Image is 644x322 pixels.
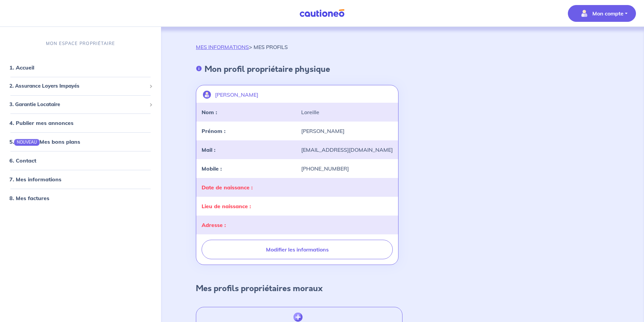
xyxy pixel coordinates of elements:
div: 4. Publier mes annonces [3,116,158,130]
a: 7. Mes informations [9,176,61,183]
a: 1. Accueil [9,64,34,71]
div: 5.NOUVEAUMes bons plans [3,135,158,148]
h4: Mon profil propriétaire physique [205,64,330,74]
div: Loreille [297,108,397,116]
div: 6. Contact [3,154,158,167]
strong: Mobile : [202,165,222,172]
div: 7. Mes informations [3,173,158,186]
img: Cautioneo [297,9,347,17]
p: MON ESPACE PROPRIÉTAIRE [46,40,115,47]
h4: Mes profils propriétaires moraux [196,284,323,293]
button: Modifier les informations [202,240,393,259]
div: [PERSON_NAME] [297,127,397,135]
span: 3. Garantie Locataire [9,101,147,108]
strong: Prénom : [202,128,225,134]
img: illu_account_valid_menu.svg [579,8,590,19]
a: MES INFORMATIONS [196,44,249,50]
a: 8. Mes factures [9,195,49,201]
div: 8. Mes factures [3,191,158,205]
strong: Nom : [202,109,217,116]
p: > MES PROFILS [196,43,288,51]
div: [EMAIL_ADDRESS][DOMAIN_NAME] [297,146,397,154]
strong: Date de naissance : [202,184,253,191]
img: createProprietor [293,313,303,322]
strong: Lieu de naissance : [202,203,251,210]
button: illu_account_valid_menu.svgMon compte [568,5,636,22]
strong: Adresse : [202,222,226,228]
a: 6. Contact [9,157,36,164]
img: illu_account.svg [203,91,211,99]
div: 1. Accueil [3,61,158,74]
a: 4. Publier mes annonces [9,120,73,126]
a: 5.NOUVEAUMes bons plans [9,138,80,145]
span: 2. Assurance Loyers Impayés [9,82,147,90]
strong: Mail : [202,146,215,153]
div: 2. Assurance Loyers Impayés [3,80,158,93]
p: [PERSON_NAME] [215,91,258,99]
div: 3. Garantie Locataire [3,98,158,111]
p: Mon compte [592,9,624,17]
div: [PHONE_NUMBER] [297,165,397,173]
